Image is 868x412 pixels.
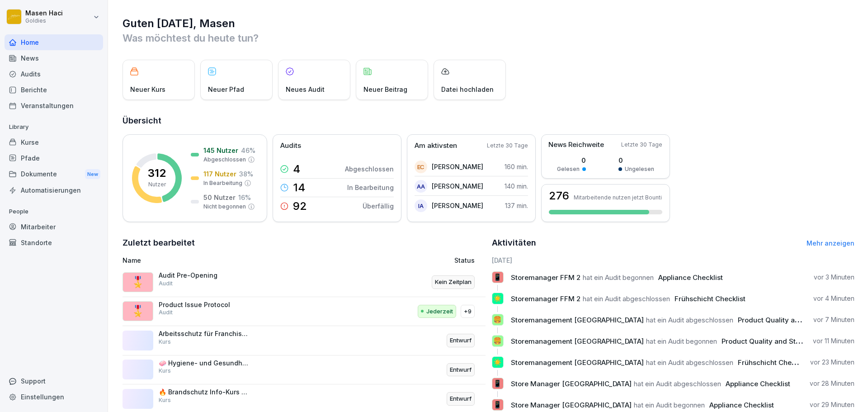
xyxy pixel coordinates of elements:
span: Storemanagement [GEOGRAPHIC_DATA] [511,337,644,346]
p: Datei hochladen [441,85,494,94]
p: Was möchtest du heute tun? [123,31,854,45]
div: AA [415,180,427,193]
div: Dokumente [5,166,103,183]
a: Standorte [5,235,103,251]
p: News Reichweite [548,140,604,150]
span: Storemanagement [GEOGRAPHIC_DATA] [511,358,644,367]
p: Ungelesen [625,165,654,173]
p: Masen Haci [25,9,63,17]
a: Pfade [5,150,103,166]
div: News [5,50,103,66]
p: Audit [159,279,173,288]
p: vor 4 Minuten [813,294,854,303]
p: Name [123,256,350,265]
a: DokumenteNew [5,166,103,183]
p: Nutzer [148,180,166,189]
p: +9 [464,307,472,316]
a: Berichte [5,82,103,98]
p: 46 % [241,146,255,155]
p: Abgeschlossen [345,164,394,174]
span: Storemanager FFM 2 [511,273,580,282]
span: Product Quality and Standards Checklist [722,337,855,346]
p: vor 11 Minuten [813,336,854,346]
span: hat ein Audit abgeschlossen [583,294,670,303]
a: Veranstaltungen [5,98,103,114]
a: Home [5,34,103,50]
span: hat ein Audit begonnen [583,273,654,282]
p: 0 [618,156,654,165]
p: Entwurf [450,365,472,374]
p: Entwurf [450,336,472,345]
p: [PERSON_NAME] [432,201,483,210]
p: Kurs [159,367,171,375]
span: Appliance Checklist [709,401,774,409]
a: Automatisierungen [5,182,103,198]
p: Goldies [25,18,63,24]
span: hat ein Audit abgeschlossen [646,316,733,324]
a: Mehr anzeigen [807,239,854,247]
p: Kurs [159,338,171,346]
p: 📱 [493,377,502,390]
a: Kurse [5,134,103,150]
span: hat ein Audit begonnen [646,337,717,346]
span: Store Manager [GEOGRAPHIC_DATA] [511,401,632,409]
h6: [DATE] [492,256,855,265]
p: ☀️ [493,356,502,369]
p: Kein Zeitplan [435,278,472,287]
p: 160 min. [505,162,528,171]
p: 0 [557,156,586,165]
p: Neuer Pfad [208,85,244,94]
p: Letzte 30 Tage [621,141,662,149]
p: Arbeitsschutz für Franchisepartner:innen [159,330,249,338]
p: 4 [293,164,300,175]
h2: Aktivitäten [492,237,536,249]
p: Neuer Kurs [130,85,165,94]
span: Frühschicht Checklist [675,294,745,303]
p: Entwurf [450,394,472,403]
p: 145 Nutzer [203,146,238,155]
span: hat ein Audit abgeschlossen [646,358,733,367]
p: Jederzeit [426,307,453,316]
p: Überfällig [363,201,394,211]
p: Kurs [159,396,171,404]
a: Einstellungen [5,389,103,405]
span: Frühschicht Checklist [738,358,809,367]
p: Status [454,256,475,265]
p: Neues Audit [286,85,325,94]
p: vor 3 Minuten [814,273,854,282]
p: Am aktivsten [415,141,457,151]
div: IA [415,199,427,212]
span: hat ein Audit abgeschlossen [634,379,721,388]
p: 🧼 Hygiene- und Gesundheitsstandards Info-Kurs für Franchisepartner:innen [159,359,249,367]
div: EC [415,161,427,173]
p: Abgeschlossen [203,156,246,164]
p: vor 23 Minuten [810,358,854,367]
a: Audits [5,66,103,82]
a: Arbeitsschutz für Franchisepartner:innenKursEntwurf [123,326,486,355]
p: vor 7 Minuten [813,315,854,324]
p: 📱 [493,398,502,411]
div: Support [5,373,103,389]
p: 🍔 [493,313,502,326]
span: Storemanager FFM 2 [511,294,580,303]
p: Nicht begonnen [203,203,246,211]
p: In Bearbeitung [203,179,242,187]
p: 🍔 [493,335,502,347]
p: In Bearbeitung [347,183,394,192]
span: Appliance Checklist [658,273,723,282]
h2: Übersicht [123,114,854,127]
a: Mitarbeiter [5,219,103,235]
p: Mitarbeitende nutzen jetzt Bounti [574,194,662,201]
p: 312 [148,168,166,179]
p: [PERSON_NAME] [432,162,483,171]
p: 92 [293,201,307,212]
a: 🎖️Product Issue ProtocolAuditJederzeit+9 [123,297,486,327]
span: hat ein Audit begonnen [634,401,705,409]
span: Store Manager [GEOGRAPHIC_DATA] [511,379,632,388]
